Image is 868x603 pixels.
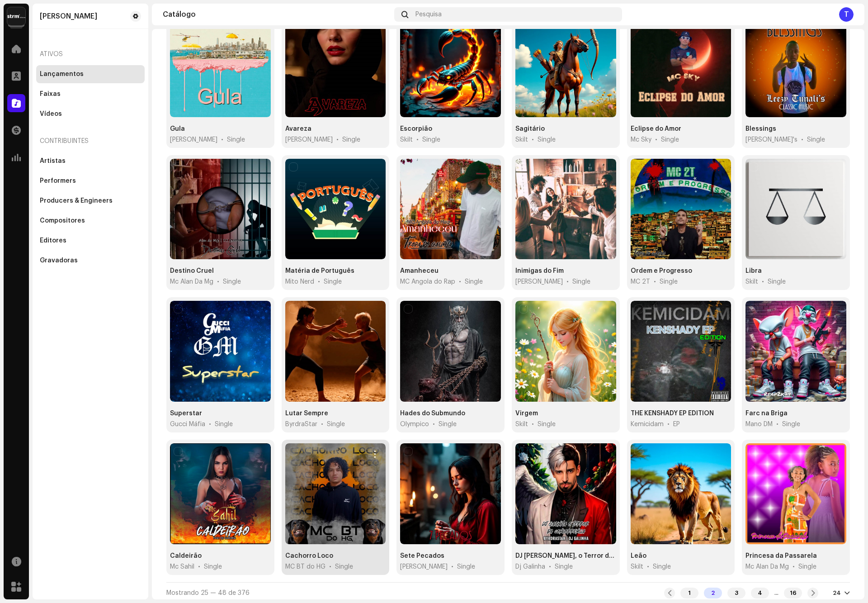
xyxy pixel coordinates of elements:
[680,588,698,598] div: 1
[751,588,769,598] div: 4
[538,135,556,144] div: Single
[647,562,649,571] span: •
[400,277,455,286] span: MC Angola do Rap
[416,135,419,144] span: •
[227,135,245,144] div: Single
[36,105,145,123] re-m-nav-item: Vídeos
[655,135,657,144] span: •
[532,135,534,144] span: •
[40,237,66,244] div: Editores
[170,562,194,571] span: Mc Sahil
[285,409,328,418] div: Lutar Sempre
[631,135,651,144] span: Mc Sky
[170,551,202,560] div: Caldeirão
[439,420,457,429] div: Single
[459,277,461,286] span: •
[285,420,317,429] span: ByrdraStar
[40,13,97,20] div: Yuri
[36,130,145,152] div: Contribuintes
[631,420,664,429] span: Kemicidam
[745,409,788,418] div: Farc na Briga
[36,65,145,83] re-m-nav-item: Lançamentos
[400,420,429,429] span: Olympico
[36,172,145,190] re-m-nav-item: Performers
[40,217,85,224] div: Compositores
[40,177,76,185] div: Performers
[515,420,528,429] span: Skilt
[170,420,205,429] span: Gucci Máfia
[40,157,66,165] div: Artistas
[566,277,569,286] span: •
[336,135,339,144] span: •
[170,135,217,144] span: Michelly Pecadora
[285,551,333,560] div: Cachorro Loco
[457,562,475,571] div: Single
[170,277,213,286] span: Mc Alan Da Mg
[36,232,145,250] re-m-nav-item: Editores
[36,152,145,170] re-m-nav-item: Artistas
[572,277,590,286] div: Single
[285,562,325,571] span: MC BT do HG
[335,562,353,571] div: Single
[774,589,778,597] div: ...
[36,252,145,270] re-m-nav-item: Gravadoras
[532,420,534,429] span: •
[515,562,545,571] span: Dj Galinha
[422,135,440,144] div: Single
[7,7,25,25] img: 408b884b-546b-4518-8448-1008f9c76b02
[415,11,442,18] span: Pesquisa
[538,420,556,429] div: Single
[170,266,214,275] div: Destino Cruel
[36,192,145,210] re-m-nav-item: Producers & Engineers
[745,420,773,429] span: Mano DM
[321,420,323,429] span: •
[400,551,444,560] div: Sete Pecados
[768,277,786,286] div: Single
[793,562,795,571] span: •
[40,71,84,78] div: Lançamentos
[515,135,528,144] span: Skilt
[221,135,223,144] span: •
[798,562,816,571] div: Single
[209,420,211,429] span: •
[745,266,762,275] div: Libra
[170,409,202,418] div: Superstar
[285,124,311,133] div: Avareza
[40,110,62,118] div: Vídeos
[782,420,800,429] div: Single
[631,124,681,133] div: Eclipse do Amor
[318,277,320,286] span: •
[36,85,145,103] re-m-nav-item: Faixas
[400,562,448,571] span: Michelly Pecadora
[667,420,670,429] span: •
[285,135,333,144] span: Michelly Pecadora
[36,43,145,65] re-a-nav-header: Ativos
[745,562,789,571] span: Mc Alan Da Mg
[631,277,650,286] span: MC 2T
[776,420,778,429] span: •
[515,409,538,418] div: Virgem
[40,90,61,98] div: Faixas
[631,562,643,571] span: Skilt
[217,277,219,286] span: •
[198,562,200,571] span: •
[285,266,354,275] div: Matéria de Português
[631,266,692,275] div: Ordem e Progresso
[170,124,185,133] div: Gula
[163,11,391,18] div: Catálogo
[833,589,841,597] div: 24
[40,197,113,204] div: Producers & Engineers
[400,124,432,133] div: Escorpião
[400,409,465,418] div: Hades do Submundo
[400,135,413,144] span: Skilt
[36,212,145,230] re-m-nav-item: Compositores
[515,277,563,286] span: Dom Maloqueiro
[342,135,360,144] div: Single
[215,420,233,429] div: Single
[549,562,551,571] span: •
[285,277,314,286] span: Mito Nerd
[555,562,573,571] div: Single
[515,266,564,275] div: Inimigas do Fim
[465,277,483,286] div: Single
[807,135,825,144] div: Single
